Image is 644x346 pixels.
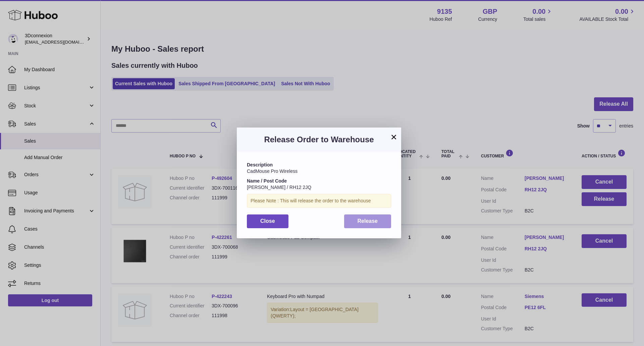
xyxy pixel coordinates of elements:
h3: Release Order to Warehouse [247,134,391,145]
span: Release [358,218,378,224]
div: Please Note : This will release the order to the warehouse [247,194,391,208]
button: Close [247,214,288,228]
span: Close [260,218,275,224]
button: × [390,133,398,141]
span: [PERSON_NAME] / RH12 2JQ [247,185,311,190]
button: Release [344,214,391,228]
span: CadMouse Pro Wireless [247,168,298,174]
strong: Description [247,162,273,167]
strong: Name / Post Code [247,178,287,184]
